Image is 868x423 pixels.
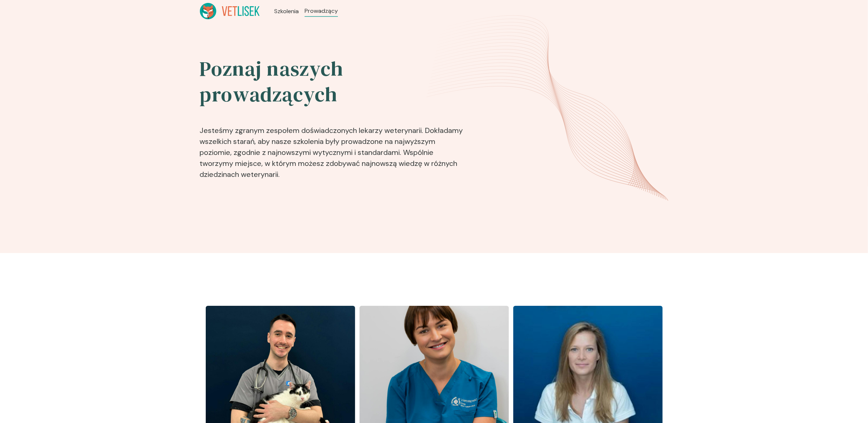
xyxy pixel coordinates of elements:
p: Jesteśmy zgranym zespołem doświadczonych lekarzy weterynarii. Dokładamy wszelkich starań, aby nas... [200,113,467,183]
a: Szkolenia [274,7,299,16]
a: Prowadzący [305,7,338,15]
h2: Poznaj naszych prowadzących [200,56,467,107]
